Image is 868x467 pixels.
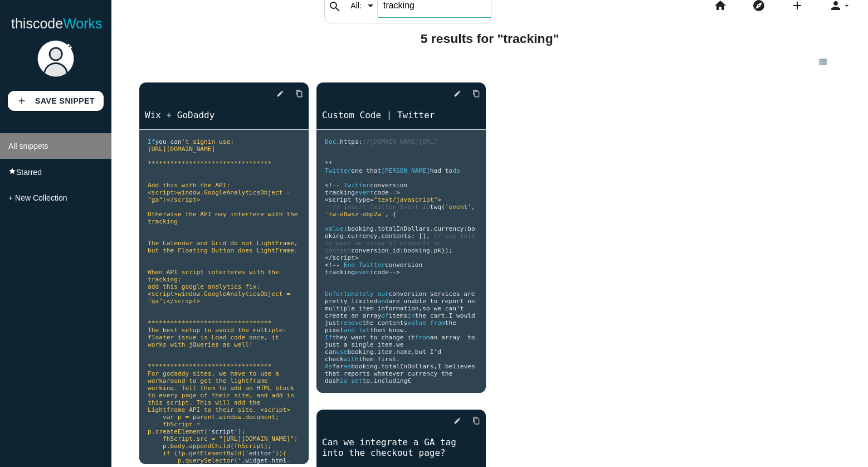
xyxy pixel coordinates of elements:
span: , [430,225,434,232]
a: Copy to Clipboard [286,84,303,104]
span: twq [430,203,441,211]
span: Unfortunately [325,290,374,298]
span: is [340,377,347,385]
span: booking [347,225,373,232]
span: they want to change it [332,334,415,341]
span: script type [329,196,370,203]
span: use [336,348,347,356]
span: , [471,203,475,211]
span: . [344,232,348,240]
span: + New Collection [8,193,67,202]
span: ( [441,203,445,211]
span: . [241,457,245,464]
span: 'event' [445,203,471,211]
span: , [385,211,389,218]
img: user.png [36,39,75,78]
span: > [437,196,441,203]
span: them first [359,356,396,363]
span: https [340,138,359,145]
span: far [332,363,343,370]
span: . [445,312,449,319]
span: booking [351,363,377,370]
span: < [325,196,329,203]
i: view_list [818,52,828,71]
span: conversion tracking [325,182,411,196]
span: d check [325,348,445,363]
span: in [407,312,415,319]
span: , [370,377,374,385]
span: code [374,189,389,196]
span: ’ [456,305,460,312]
span: currency [347,232,377,240]
span: conversion services are pretty limited [325,290,479,305]
span: including [374,377,408,385]
span: --> [389,269,400,276]
span: and [344,327,355,334]
span: : [400,247,404,254]
span: html [271,457,286,464]
span: . [430,247,434,254]
span: - [286,457,290,464]
span: totalInDollars [377,225,430,232]
span: editor [249,450,271,457]
span: If [148,138,155,145]
span: Works [63,16,102,31]
span: remove [340,319,362,327]
span: . [377,363,381,370]
i: content_copy [472,411,480,431]
span: conversion_id [351,247,400,254]
span: . [374,348,378,356]
span: . [374,225,378,232]
span: = [370,196,374,203]
i: star [8,167,16,175]
span: items [389,312,408,319]
span: widget [245,457,267,464]
span: Twitter [359,261,385,269]
span: "text/javascript" [374,196,438,203]
i: edit [453,411,461,431]
span: : [344,225,348,232]
span: name [396,348,411,356]
span: value [325,225,344,232]
span: <!-- [325,182,340,189]
span: , [418,305,422,312]
a: Wix + GoDaddy [139,109,309,121]
span: do [452,167,460,174]
span: as [344,363,351,370]
span: you can [155,138,181,145]
span: an array to just a single item [325,334,479,348]
span: booking [325,225,475,240]
span: but I [415,348,434,356]
span: to [362,377,369,385]
i: edit [276,84,284,104]
i: content_copy [472,84,480,104]
span: script [332,254,354,261]
span: , [433,363,437,370]
span: If [325,334,332,341]
span: value [407,319,426,327]
span: code [374,269,389,276]
span: '); fhScript.src = "[URL][DOMAIN_NAME]"; p.body.appendChild(fhScript); if (!p.getElementById(' [148,428,298,457]
span: . [336,138,340,145]
span: script [212,428,234,435]
span: with [344,356,359,363]
span: All snippets [8,142,48,150]
a: edit [445,84,461,104]
span: I believes that reports whatever currency the dash [325,363,479,385]
span: . [392,348,396,356]
span: </ [325,254,332,261]
span: booking [347,348,373,356]
span: set [351,377,362,385]
span: // Insert Twitter Event ID [332,203,430,211]
a: edit [267,84,284,104]
span: our [377,290,388,298]
span: contents [381,232,411,240]
span: item [377,348,392,356]
a: view_list [808,51,840,71]
span: from [430,319,445,327]
span: and [377,298,388,305]
span: the pixel [325,319,460,334]
span: Doc [325,138,336,145]
span: ')){ p.querySelector(' [148,450,286,464]
span: Twitter [325,167,351,174]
